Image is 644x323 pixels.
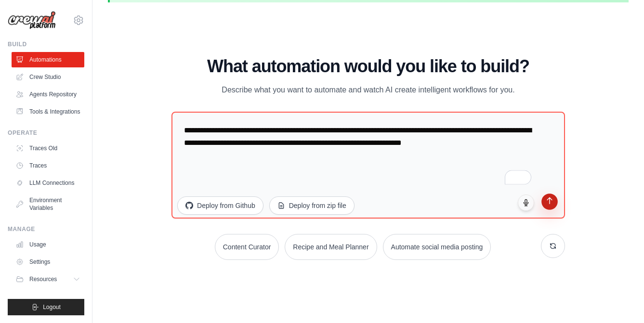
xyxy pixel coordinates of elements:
button: Automate social media posting [383,234,491,260]
a: Usage [12,237,84,252]
a: Traces [12,158,84,173]
a: Environment Variables [12,193,84,216]
iframe: Chat Widget [596,277,644,323]
div: Operate [8,129,84,137]
div: Build [8,40,84,48]
a: Crew Studio [12,69,84,85]
button: Recipe and Meal Planner [285,234,377,260]
a: Traces Old [12,141,84,156]
img: Logo [8,11,56,30]
a: Agents Repository [12,87,84,102]
div: Manage [8,225,84,233]
span: Logout [43,303,61,311]
a: LLM Connections [12,175,84,191]
a: Settings [12,254,84,270]
button: Deploy from zip file [269,196,355,215]
button: Resources [12,271,84,287]
button: Content Curator [215,234,279,260]
span: Resources [29,275,57,283]
a: Automations [12,52,84,67]
a: Tools & Integrations [12,104,84,119]
textarea: To enrich screen reader interactions, please activate Accessibility in Grammarly extension settings [171,112,565,219]
p: Describe what you want to automate and watch AI create intelligent workflows for you. [206,84,530,96]
button: Logout [8,299,84,315]
button: Deploy from Github [177,196,263,215]
h1: What automation would you like to build? [171,57,565,76]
